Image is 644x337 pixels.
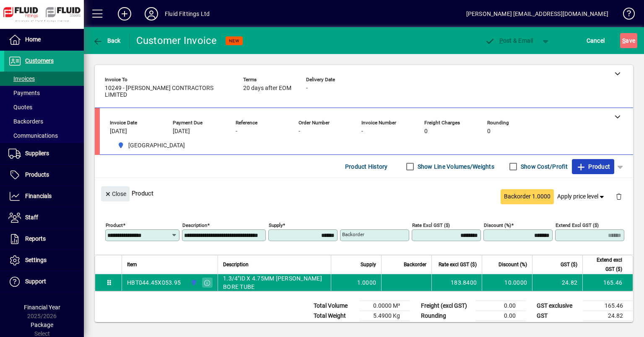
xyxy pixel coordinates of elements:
span: Backorders [8,118,43,125]
mat-label: Product [106,222,123,228]
span: Close [104,187,126,201]
span: - [236,128,237,135]
span: Description [223,260,249,269]
span: Product [576,160,610,173]
td: 0.00 [475,301,526,311]
label: Show Line Volumes/Weights [416,162,494,171]
span: Item [127,260,137,269]
a: Staff [4,207,84,228]
button: Delete [609,186,629,206]
mat-label: Supply [269,222,283,228]
span: Reports [25,235,46,242]
span: Discount (%) [499,260,527,269]
span: Home [25,36,41,43]
td: Total Volume [309,301,360,311]
span: AUCKLAND [114,140,188,151]
span: Cancel [587,34,605,47]
span: Invoices [8,75,35,82]
span: Suppliers [25,150,49,157]
a: Communications [4,129,84,143]
mat-label: Backorder [342,232,364,237]
button: Post & Email [480,33,538,48]
div: HBT044.45X053.95 [127,278,181,287]
button: Back [91,33,123,48]
td: 165.46 [582,274,633,291]
td: GST exclusive [532,301,583,311]
span: Backorder [404,260,426,269]
a: Support [4,271,84,292]
a: Settings [4,250,84,271]
span: AUCKLAND [188,278,198,287]
label: Show Cost/Profit [519,162,568,171]
button: Cancel [584,33,607,48]
button: Add [111,6,138,21]
span: ost & Email [485,37,533,44]
td: GST inclusive [532,321,583,332]
span: Financial Year [24,304,60,311]
mat-label: Discount (%) [484,222,511,228]
a: Payments [4,86,84,100]
td: 24.82 [532,274,582,291]
span: Customers [25,57,54,64]
span: Payments [8,90,40,96]
td: Total Weight [309,311,360,321]
span: 0 [424,128,428,135]
td: 165.46 [583,301,633,311]
td: 10.0000 [482,274,532,291]
a: Products [4,165,84,185]
span: Communications [8,132,58,139]
span: Rate excl GST ($) [439,260,477,269]
app-page-header-button: Close [99,190,132,197]
span: GST ($) [561,260,577,269]
td: 5.4900 Kg [360,311,410,321]
app-page-header-button: Back [84,33,130,48]
td: GST [532,311,583,321]
button: Product [572,159,614,174]
mat-label: Rate excl GST ($) [412,222,450,228]
div: Product [95,178,633,208]
a: Backorders [4,114,84,129]
span: P [499,37,503,44]
span: Settings [25,257,47,263]
span: Staff [25,214,38,221]
span: Products [25,171,49,178]
span: Support [25,278,46,285]
td: Freight (excl GST) [417,301,475,311]
td: Rounding [417,311,475,321]
span: - [361,128,363,135]
div: [PERSON_NAME] [EMAIL_ADDRESS][DOMAIN_NAME] [466,7,608,21]
span: Back [93,37,121,44]
app-page-header-button: Delete [609,193,629,200]
span: S [622,37,626,44]
button: Apply price level [554,189,609,204]
button: Close [101,186,130,201]
span: ave [622,34,635,47]
span: 20 days after EOM [243,85,291,92]
span: Supply [361,260,376,269]
span: [GEOGRAPHIC_DATA] [128,141,185,150]
td: 0.00 [475,311,526,321]
div: Customer Invoice [136,34,217,47]
button: Save [620,33,637,48]
a: Invoices [4,72,84,86]
span: Quotes [8,104,32,111]
span: 0 [487,128,491,135]
a: Financials [4,186,84,207]
span: Financials [25,193,52,199]
span: [DATE] [110,128,127,135]
span: Backorder 1.0000 [504,192,551,201]
span: Package [31,322,53,328]
td: 0.0000 M³ [360,301,410,311]
button: Backorder 1.0000 [501,189,554,204]
td: 24.82 [583,311,633,321]
span: [DATE] [173,128,190,135]
div: Fluid Fittings Ltd [165,7,210,21]
a: Reports [4,229,84,250]
span: - [306,85,308,92]
a: Quotes [4,100,84,114]
button: Profile [138,6,165,21]
div: 183.8400 [437,278,477,287]
a: Suppliers [4,143,84,164]
a: Knowledge Base [617,2,634,29]
mat-label: Extend excl GST ($) [556,222,599,228]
